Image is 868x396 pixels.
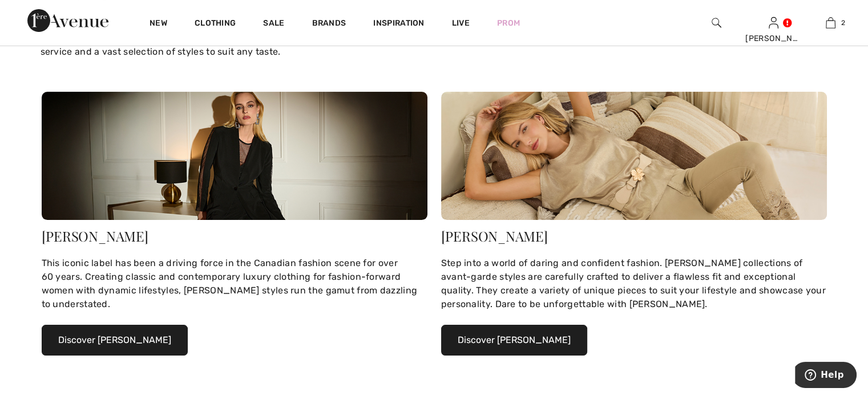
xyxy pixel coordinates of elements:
img: My Info [769,16,778,30]
span: 2 [841,18,845,28]
span: Inspiration [373,18,424,30]
a: 2 [802,16,858,30]
button: Discover [PERSON_NAME] [441,325,587,356]
a: Brands [312,18,346,30]
img: Frank Lyman [441,92,827,220]
iframe: Opens a widget where you can find more information [795,362,857,390]
a: New [150,18,167,30]
a: Sign In [769,17,778,28]
div: [PERSON_NAME] [42,229,427,243]
a: Prom [497,17,520,29]
div: This iconic label has been a driving force in the Canadian fashion scene for over 60 years. Creat... [42,256,427,311]
button: Discover [PERSON_NAME] [42,325,188,356]
div: Step into a world of daring and confident fashion. [PERSON_NAME] collections of avant-garde style... [441,256,827,311]
div: [PERSON_NAME] [745,32,801,44]
div: [PERSON_NAME] [441,229,827,243]
img: 1ère Avenue [27,9,108,32]
a: Sale [263,18,284,30]
a: Live [452,17,470,29]
img: search the website [712,16,721,30]
a: Clothing [195,18,236,30]
img: My Bag [826,16,835,30]
img: Joseph Ribkoff [42,92,427,220]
